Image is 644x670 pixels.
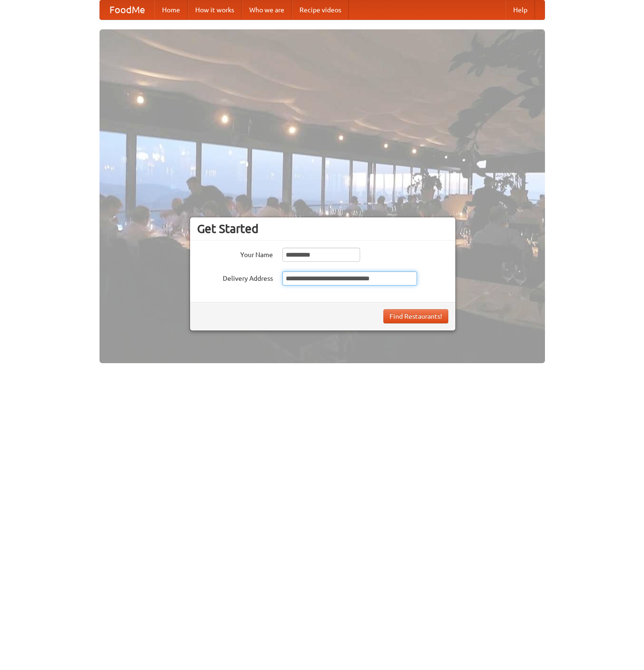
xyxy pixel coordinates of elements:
a: Who we are [242,0,292,19]
a: Recipe videos [292,0,349,19]
a: FoodMe [100,0,154,19]
a: How it works [188,0,242,19]
h3: Get Started [197,222,448,236]
label: Delivery Address [197,271,273,283]
a: Help [506,0,535,19]
button: Find Restaurants! [383,309,448,323]
label: Your Name [197,248,273,259]
a: Home [154,0,188,19]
